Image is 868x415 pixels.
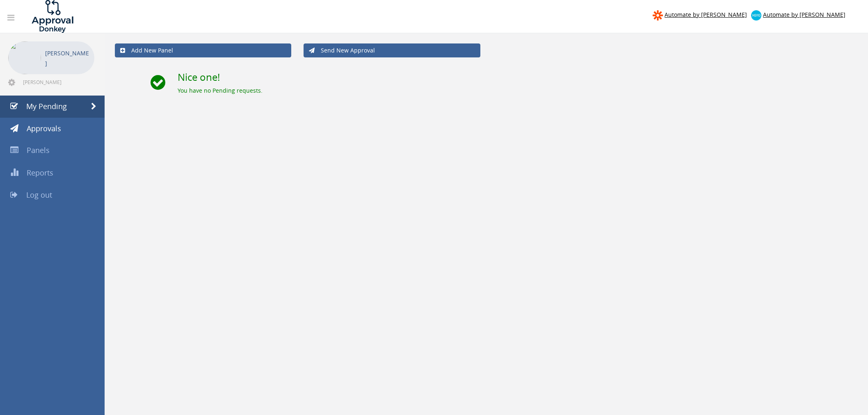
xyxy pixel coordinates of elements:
span: Log out [26,190,52,200]
span: Reports [27,168,53,178]
img: zapier-logomark.png [653,10,663,21]
h2: Nice one! [178,72,858,82]
p: [PERSON_NAME] [45,48,90,68]
span: Approvals [27,123,61,133]
img: xero-logo.png [751,10,761,21]
span: Automate by [PERSON_NAME] [665,11,747,18]
span: Panels [27,145,50,155]
span: [PERSON_NAME][EMAIL_ADDRESS][DOMAIN_NAME] [23,79,93,85]
a: Add New Panel [115,43,291,57]
span: Automate by [PERSON_NAME] [763,11,845,18]
a: Send New Approval [304,43,480,57]
span: My Pending [26,101,67,111]
div: You have no Pending requests. [178,87,858,95]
